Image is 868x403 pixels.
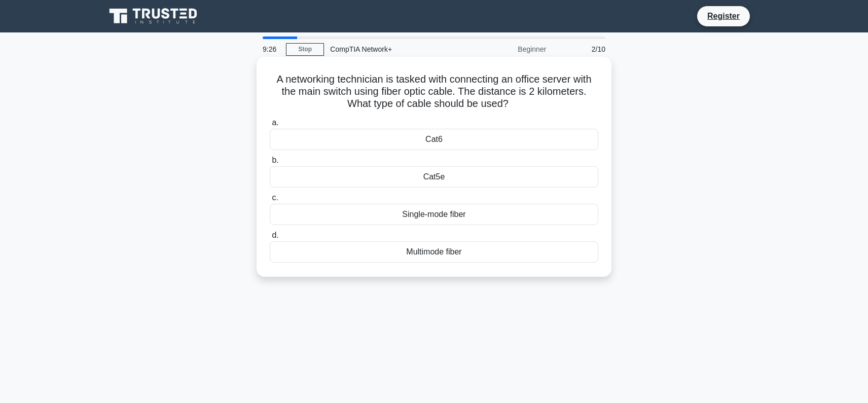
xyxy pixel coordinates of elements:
h5: A networking technician is tasked with connecting an office server with the main switch using fib... [269,73,599,111]
span: b. [272,156,278,164]
a: Register [701,10,746,22]
span: c. [272,193,278,202]
div: CompTIA Network+ [324,39,463,59]
div: Beginner [463,39,552,59]
div: 2/10 [552,39,611,59]
a: Stop [286,43,324,56]
div: Single-mode fiber [270,204,598,225]
div: Cat6 [270,129,598,150]
span: d. [272,231,278,239]
div: Multimode fiber [270,241,598,263]
span: a. [272,118,278,127]
div: 9:26 [257,39,286,59]
div: Cat5e [270,166,598,188]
